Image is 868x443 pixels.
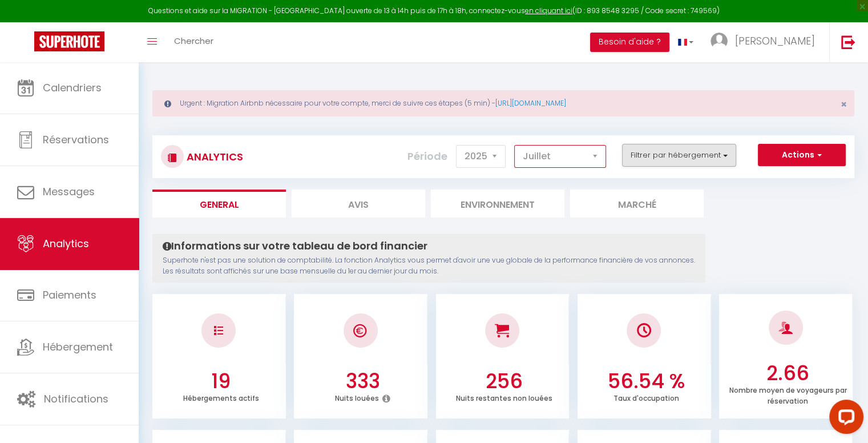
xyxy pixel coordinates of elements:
[214,326,223,335] img: NO IMAGE
[841,99,847,110] button: Close
[613,391,679,403] p: Taux d'occupation
[335,391,379,403] p: Nuits louées
[710,33,728,50] img: ...
[726,361,850,385] h3: 2.66
[34,31,104,51] img: Super Booking
[495,98,566,108] a: [URL][DOMAIN_NAME]
[841,97,847,111] span: ×
[43,288,96,302] span: Paiements
[590,33,669,52] button: Besoin d'aide ?
[735,34,815,48] span: [PERSON_NAME]
[407,144,447,169] label: Période
[43,132,109,147] span: Réservations
[729,383,846,406] p: Nombre moyen de voyageurs par réservation
[431,190,564,218] li: Environnement
[44,392,108,406] span: Notifications
[525,6,572,15] a: en cliquant ici
[152,90,854,116] div: Urgent : Migration Airbnb nécessaire pour votre compte, merci de suivre ces étapes (5 min) -
[163,240,695,252] h4: Informations sur votre tableau de bord financier
[43,80,102,95] span: Calendriers
[820,395,868,443] iframe: LiveChat chat widget
[174,35,213,47] span: Chercher
[584,369,708,393] h3: 56.54 %
[184,144,243,170] h3: Analytics
[702,22,829,62] a: ... [PERSON_NAME]
[292,190,425,218] li: Avis
[622,144,736,167] button: Filtrer par hébergement
[163,255,695,277] p: Superhote n'est pas une solution de comptabilité. La fonction Analytics vous permet d'avoir une v...
[43,340,113,354] span: Hébergement
[442,369,566,393] h3: 256
[758,144,846,167] button: Actions
[43,184,95,199] span: Messages
[301,369,425,393] h3: 333
[159,369,283,393] h3: 19
[183,391,259,403] p: Hébergements actifs
[152,190,286,218] li: General
[570,190,704,218] li: Marché
[165,22,222,62] a: Chercher
[841,35,855,49] img: logout
[43,236,89,251] span: Analytics
[456,391,552,403] p: Nuits restantes non louées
